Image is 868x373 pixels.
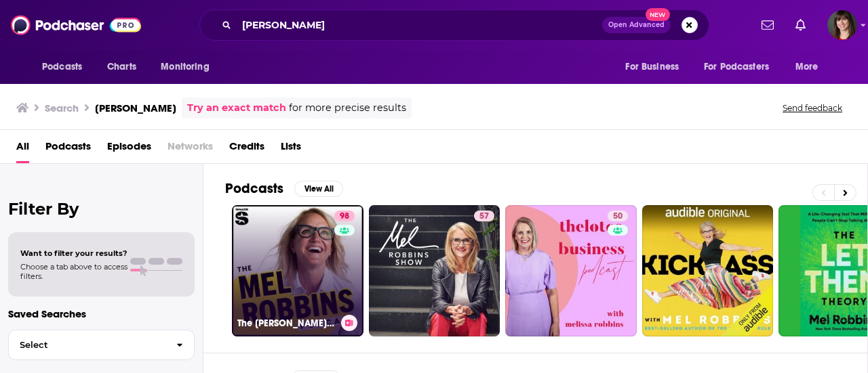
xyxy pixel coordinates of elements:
[237,14,602,36] input: Search podcasts, credits, & more...
[199,9,709,41] div: Search podcasts, credits, & more...
[613,210,623,223] span: 50
[625,58,679,76] span: For Business
[8,199,195,219] h2: Filter By
[479,210,489,223] span: 57
[340,210,349,223] span: 98
[151,54,226,80] button: open menu
[704,58,769,76] span: For Podcasters
[42,58,82,76] span: Podcasts
[225,180,343,197] a: PodcastsView All
[9,341,165,349] span: Select
[107,135,151,163] a: Episodes
[646,8,670,21] span: New
[608,22,665,28] span: Open Advanced
[827,10,857,40] button: Show profile menu
[474,211,494,221] a: 57
[20,262,127,281] span: Choose a tab above to access filters.
[187,100,286,116] a: Try an exact match
[229,135,264,163] a: Credits
[334,211,355,221] a: 98
[294,181,343,197] button: View All
[756,14,779,37] a: Show notifications dropdown
[232,205,363,336] a: 98The [PERSON_NAME] Podcast
[95,102,176,114] h3: [PERSON_NAME]
[695,54,789,80] button: open menu
[161,58,209,76] span: Monitoring
[602,17,671,33] button: Open AdvancedNew
[786,54,835,80] button: open menu
[281,135,301,163] a: Lists
[505,205,637,336] a: 50
[45,102,79,114] h3: Search
[795,58,818,76] span: More
[608,211,628,221] a: 50
[616,54,696,80] button: open menu
[20,248,127,258] span: Want to filter your results?
[45,135,91,163] a: Podcasts
[778,102,846,114] button: Send feedback
[225,180,283,197] h2: Podcasts
[237,317,336,329] h3: The [PERSON_NAME] Podcast
[16,135,29,163] a: All
[790,14,811,37] a: Show notifications dropdown
[369,205,500,336] a: 57
[827,10,857,40] img: User Profile
[11,12,141,38] img: Podchaser - Follow, Share and Rate Podcasts
[98,54,144,80] a: Charts
[33,54,100,80] button: open menu
[107,58,136,76] span: Charts
[8,330,195,360] button: Select
[8,307,195,320] p: Saved Searches
[167,135,213,163] span: Networks
[827,10,857,40] span: Logged in as AKChaney
[289,100,406,116] span: for more precise results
